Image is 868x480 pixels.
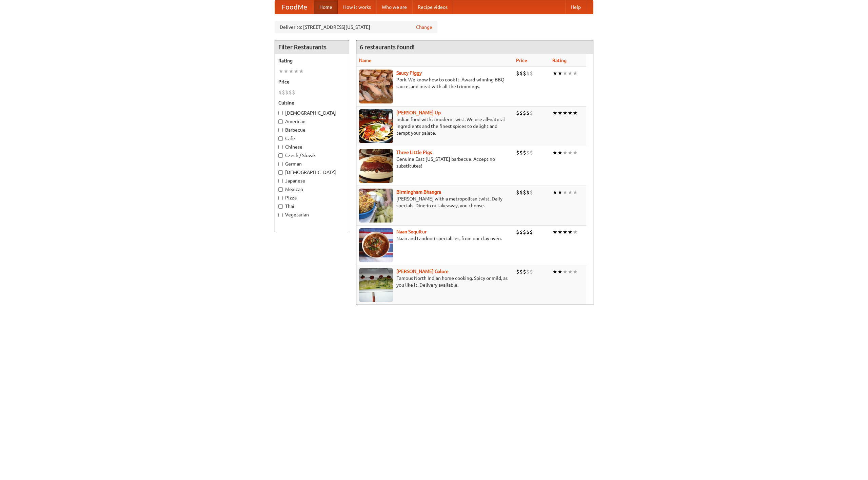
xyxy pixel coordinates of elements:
[526,268,530,275] li: $
[396,150,432,155] a: Three Little Pigs
[285,89,289,96] li: $
[278,136,283,141] input: Cafe
[568,70,573,77] li: ★
[278,111,283,115] input: [DEMOGRAPHIC_DATA]
[278,213,283,217] input: Vegetarian
[292,89,295,96] li: $
[278,99,346,106] h5: Cuisine
[278,204,283,209] input: Thai
[523,109,526,117] li: $
[519,149,523,156] li: $
[552,58,567,63] a: Rating
[563,189,568,196] li: ★
[283,68,289,75] li: ★
[519,109,523,117] li: $
[278,153,283,158] input: Czech / Slovak
[573,189,578,196] li: ★
[552,109,557,117] li: ★
[523,70,526,77] li: $
[278,177,346,184] label: Japanese
[552,268,557,275] li: ★
[557,70,563,77] li: ★
[278,160,346,167] label: German
[278,211,346,218] label: Vegetarian
[314,0,338,14] a: Home
[526,109,530,117] li: $
[523,268,526,275] li: $
[359,235,511,242] p: Naan and tandoori specialties, from our clay oven.
[516,70,519,77] li: $
[360,44,415,50] ng-pluralize: 6 restaurants found!
[552,189,557,196] li: ★
[289,89,292,96] li: $
[568,268,573,275] li: ★
[530,70,533,77] li: $
[278,110,346,116] label: [DEMOGRAPHIC_DATA]
[416,24,432,31] a: Change
[396,269,449,274] a: [PERSON_NAME] Galore
[530,189,533,196] li: $
[278,127,346,133] label: Barbecue
[275,40,349,54] h4: Filter Restaurants
[278,194,346,201] label: Pizza
[359,116,511,136] p: Indian food with a modern twist. We use all-natural ingredients and the finest spices to delight ...
[359,275,511,288] p: Famous North Indian home cooking. Spicy or mild, as you like it. Delivery available.
[516,228,519,236] li: $
[573,228,578,236] li: ★
[519,268,523,275] li: $
[359,149,393,183] img: littlepigs.jpg
[568,189,573,196] li: ★
[359,195,511,209] p: [PERSON_NAME] with a metropolitan twist. Daily specials. Dine-in or takeaway, you choose.
[396,70,422,76] a: Saucy Piggy
[530,268,533,275] li: $
[563,268,568,275] li: ★
[359,228,393,262] img: naansequitur.jpg
[552,228,557,236] li: ★
[516,189,519,196] li: $
[526,228,530,236] li: $
[278,89,282,96] li: $
[523,149,526,156] li: $
[563,228,568,236] li: ★
[278,118,346,125] label: American
[412,0,453,14] a: Recipe videos
[278,196,283,200] input: Pizza
[278,187,283,192] input: Mexican
[526,70,530,77] li: $
[519,70,523,77] li: $
[516,268,519,275] li: $
[568,109,573,117] li: ★
[359,58,372,63] a: Name
[573,70,578,77] li: ★
[523,228,526,236] li: $
[573,109,578,117] li: ★
[523,189,526,196] li: $
[278,203,346,210] label: Thai
[278,78,346,85] h5: Price
[396,189,441,195] a: Birmingham Bhangra
[557,189,563,196] li: ★
[278,68,283,75] li: ★
[519,228,523,236] li: $
[359,189,393,223] img: bhangra.jpg
[359,70,393,103] img: saucy.jpg
[359,156,511,169] p: Genuine East [US_STATE] barbecue. Accept no substitutes!
[278,128,283,132] input: Barbecue
[563,70,568,77] li: ★
[557,268,563,275] li: ★
[552,149,557,156] li: ★
[376,0,412,14] a: Who we are
[278,152,346,159] label: Czech / Slovak
[359,76,511,90] p: Pork. We know how to cook it. Award-winning BBQ sauce, and meat with all the trimmings.
[275,0,314,14] a: FoodMe
[278,145,283,149] input: Chinese
[565,0,586,14] a: Help
[294,68,299,75] li: ★
[568,149,573,156] li: ★
[530,109,533,117] li: $
[396,110,441,115] a: [PERSON_NAME] Up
